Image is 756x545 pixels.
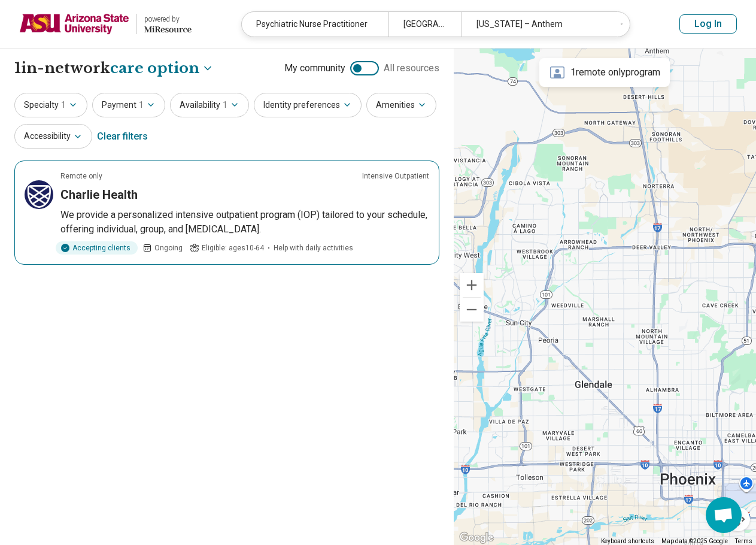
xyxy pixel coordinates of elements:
div: Psychiatric Nurse Practitioner [242,12,388,37]
div: [GEOGRAPHIC_DATA] [388,12,462,37]
span: Ongoing [154,243,183,253]
p: Remote only [60,171,102,181]
span: 1 [223,99,227,111]
p: Intensive Outpatient [362,171,429,181]
span: Eligible: ages 10-64 [202,243,264,253]
span: 1 [139,99,144,111]
button: Zoom in [460,273,484,297]
a: Arizona State Universitypowered by [19,10,192,38]
h1: 1 in-network [14,58,214,78]
div: Accepting clients [56,241,138,255]
button: Availability1 [170,93,249,117]
a: Terms (opens in new tab) [735,538,752,544]
span: care option [110,58,199,78]
button: Care options [110,58,214,78]
button: Payment1 [92,93,165,117]
p: We provide a personalized intensive outpatient program (IOP) tailored to your schedule, offering ... [60,208,429,237]
div: [US_STATE] – Anthem [462,12,608,37]
div: Clear filters [97,122,148,151]
span: 1 [61,99,66,111]
span: My community [284,61,345,75]
div: 1 remote only program [539,58,670,87]
button: Accessibility [14,124,92,149]
span: Help with daily activities [274,243,353,253]
div: powered by [144,14,192,25]
img: Arizona State University [19,10,129,38]
h3: Charlie Health [60,186,138,203]
span: All resources [384,61,439,75]
div: Open chat [706,497,742,533]
button: Identity preferences [254,93,362,117]
button: Log In [679,14,737,34]
button: Amenities [366,93,436,117]
button: Zoom out [460,298,484,322]
span: Map data ©2025 Google [661,538,728,544]
button: Specialty1 [14,93,87,117]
